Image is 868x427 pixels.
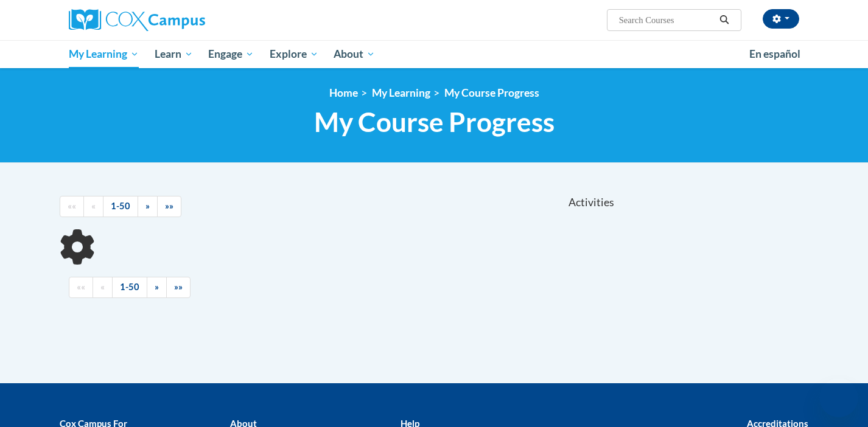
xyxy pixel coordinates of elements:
img: Cox Campus [69,9,205,31]
a: Next [147,277,167,298]
span: «« [68,201,76,211]
span: »» [174,282,183,292]
a: End [166,277,191,298]
a: Begining [60,196,84,217]
a: Explore [262,40,326,68]
a: Engage [200,40,262,68]
span: « [100,282,105,292]
span: My Course Progress [314,106,555,138]
span: » [145,201,150,211]
iframe: Button to launch messaging window [819,378,858,417]
span: »» [165,201,173,211]
span: About [334,47,375,61]
a: Learn [147,40,201,68]
span: Learn [155,47,193,61]
a: 1-50 [103,196,138,217]
a: Previous [83,196,103,217]
span: Explore [270,47,318,61]
button: Account Settings [763,9,799,29]
a: Cox Campus [69,9,300,31]
a: Next [138,196,158,217]
a: About [326,40,383,68]
span: » [155,282,159,292]
div: Main menu [51,40,817,68]
input: Search Courses [618,13,715,27]
span: Engage [208,47,254,61]
a: En español [741,41,808,67]
a: 1-50 [112,277,147,298]
button: Search [715,13,733,27]
span: En español [749,47,800,60]
a: End [157,196,181,217]
a: My Learning [61,40,147,68]
a: My Course Progress [444,86,539,99]
span: My Learning [69,47,139,61]
a: Home [329,86,358,99]
a: Previous [93,277,113,298]
span: « [91,201,96,211]
span: «« [77,282,85,292]
a: My Learning [372,86,430,99]
a: Begining [69,277,93,298]
span: Activities [569,196,614,209]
